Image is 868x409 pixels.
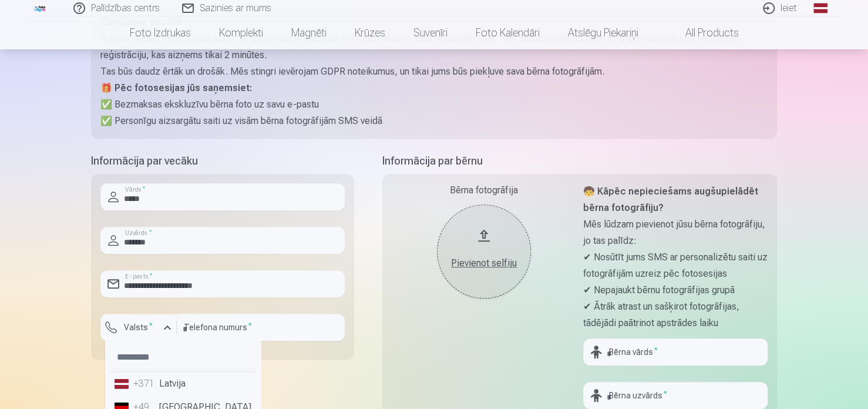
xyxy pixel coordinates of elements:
p: ✅ Bezmaksas ekskluzīvu bērna foto uz savu e-pastu [100,96,768,113]
button: Valsts* [100,314,177,341]
a: Suvenīri [399,16,462,49]
p: ✅ Personīgu aizsargātu saiti uz visām bērna fotogrāfijām SMS veidā [100,113,768,129]
button: Pievienot selfiju [437,204,531,299]
p: ✔ Ātrāk atrast un sašķirot fotogrāfijas, tādējādi paātrinot apstrādes laiku [583,299,768,331]
div: Pievienot selfiju [449,256,519,270]
div: +371 [133,377,157,391]
a: Atslēgu piekariņi [554,16,652,49]
strong: 🎁 Pēc fotosesijas jūs saņemsiet: [100,82,252,93]
a: Foto kalendāri [462,16,554,49]
a: Foto izdrukas [116,16,205,49]
div: Bērna fotogrāfija [392,183,576,197]
a: Magnēti [277,16,341,49]
label: Valsts [119,321,157,333]
h5: Informācija par vecāku [91,153,354,169]
h5: Informācija par bērnu [382,153,777,169]
p: ✔ Nosūtīt jums SMS ar personalizētu saiti uz fotogrāfijām uzreiz pēc fotosesijas [583,249,768,282]
strong: 🧒 Kāpēc nepieciešams augšupielādēt bērna fotogrāfiju? [583,186,758,213]
p: ✔ Nepajaukt bērnu fotogrāfijas grupā [583,282,768,299]
a: Komplekti [205,16,277,49]
p: Tas būs daudz ērtāk un drošāk. Mēs stingri ievērojam GDPR noteikumus, un tikai jums būs piekļuve ... [100,63,768,80]
p: Mēs lūdzam pievienot jūsu bērna fotogrāfiju, jo tas palīdz: [583,216,768,249]
a: Krūzes [341,16,399,49]
a: All products [652,16,753,49]
li: Latvija [110,372,256,395]
img: /fa1 [33,5,46,12]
